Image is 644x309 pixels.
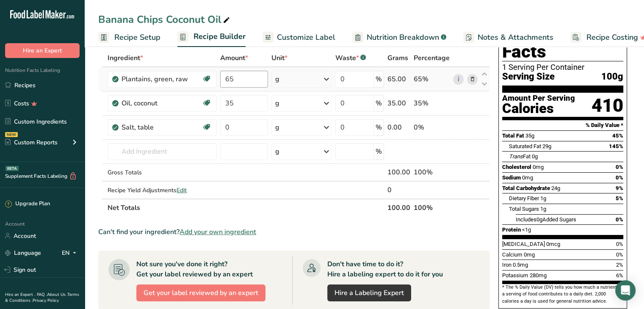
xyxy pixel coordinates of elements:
[177,186,187,194] span: Edit
[524,251,535,258] span: 0mg
[136,284,265,301] button: Get your label reviewed by an expert
[62,248,80,258] div: EN
[108,186,217,195] div: Recipe Yield Adjustments
[98,227,490,237] div: Can't find your ingredient?
[546,241,560,247] span: 0mcg
[387,53,408,63] span: Grams
[5,200,50,208] div: Upgrade Plan
[615,280,636,301] div: Open Intercom Messenger
[263,28,335,47] a: Customize Label
[502,102,575,115] div: Calories
[463,28,553,47] a: Notes & Attachments
[502,94,575,102] div: Amount Per Serving
[616,241,623,247] span: 0%
[540,206,546,212] span: 1g
[108,53,143,63] span: Ingredient
[5,43,80,58] button: Hire an Expert
[540,195,546,201] span: 1g
[275,122,279,132] div: g
[327,259,443,279] div: Don't have time to do it? Hire a labeling expert to do it for you
[367,32,439,43] span: Nutrition Breakdown
[502,241,545,247] span: [MEDICAL_DATA]
[502,120,623,130] section: % Daily Value *
[601,72,623,82] span: 100g
[525,132,534,139] span: 35g
[122,98,202,108] div: Oil, coconut
[509,143,541,149] span: Saturated Fat
[412,199,451,216] th: 100%
[387,122,410,132] div: 0.00
[509,153,523,160] i: Trans
[352,28,446,47] a: Nutrition Breakdown
[414,74,450,84] div: 65%
[108,168,217,177] div: Gross Totals
[536,216,542,223] span: 0g
[502,72,555,82] span: Serving Size
[177,27,246,47] a: Recipe Builder
[327,284,411,301] a: Hire a Labeling Expert
[509,153,531,160] span: Fat
[502,132,524,139] span: Total Fat
[33,298,59,303] a: Privacy Policy
[591,94,623,117] div: 410
[414,53,450,63] span: Percentage
[37,292,47,298] a: FAQ .
[387,74,410,84] div: 65.00
[502,164,531,170] span: Cholesterol
[453,74,464,85] a: i
[502,63,623,72] div: 1 Serving Per Container
[522,174,533,181] span: 0mg
[530,272,547,279] span: 280mg
[502,284,623,305] section: * The % Daily Value (DV) tells you how much a nutrient in a serving of food contributes to a dail...
[532,153,538,160] span: 0g
[47,292,67,298] a: About Us .
[387,98,410,108] div: 35.00
[387,185,410,195] div: 0
[502,174,521,181] span: Sodium
[180,227,256,237] span: Add your own ingredient
[478,32,553,43] span: Notes & Attachments
[616,251,623,258] span: 0%
[335,53,366,63] div: Waste
[122,122,202,132] div: Salt, table
[5,292,35,298] a: Hire an Expert .
[387,167,410,177] div: 100.00
[616,216,623,223] span: 0%
[114,32,160,43] span: Recipe Setup
[275,74,279,84] div: g
[5,132,18,137] div: NEW
[586,32,638,43] span: Recipe Costing
[616,195,623,201] span: 5%
[616,272,623,279] span: 6%
[386,199,412,216] th: 100.00
[193,31,246,42] span: Recipe Builder
[106,199,386,216] th: Net Totals
[612,132,623,139] span: 45%
[616,185,623,191] span: 9%
[277,32,335,43] span: Customize Label
[609,143,623,149] span: 145%
[414,167,450,177] div: 100%
[509,195,539,201] span: Dietary Fiber
[502,226,521,233] span: Protein
[136,259,253,279] div: Not sure you've done it right? Get your label reviewed by an expert
[616,262,623,268] span: 2%
[271,53,287,63] span: Unit
[509,206,539,212] span: Total Sugars
[5,138,58,147] div: Custom Reports
[502,251,522,258] span: Calcium
[616,164,623,170] span: 0%
[522,226,531,233] span: <1g
[502,22,623,61] h1: Nutrition Facts
[414,122,450,132] div: 0%
[502,185,550,191] span: Total Carbohydrate
[516,216,576,223] span: Includes Added Sugars
[502,272,528,279] span: Potassium
[542,143,551,149] span: 29g
[220,53,248,63] span: Amount
[551,185,560,191] span: 24g
[6,166,19,171] div: BETA
[275,98,279,108] div: g
[5,246,41,260] a: Language
[98,12,232,27] div: Banana Chips Coconut Oil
